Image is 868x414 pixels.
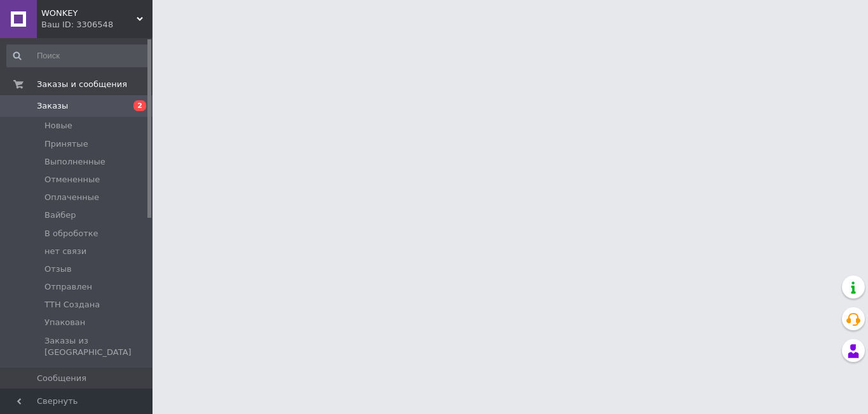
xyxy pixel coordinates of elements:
input: Поиск [6,44,150,67]
span: Вайбер [44,210,76,221]
span: Сообщения [37,373,86,384]
span: Принятые [44,138,88,150]
span: Заказы и сообщения [37,79,127,90]
span: В оброботке [44,228,98,239]
span: Заказы [37,100,68,112]
span: WONKEY [41,8,137,19]
span: Отзыв [44,264,72,275]
span: Упакован [44,317,85,328]
span: Оплаченные [44,192,99,203]
span: Заказы из [GEOGRAPHIC_DATA] [44,335,149,358]
div: Ваш ID: 3306548 [41,19,153,30]
span: Выполненные [44,156,105,168]
span: нет связи [44,246,86,257]
span: Отправлен [44,281,92,293]
span: ТТН Создана [44,299,100,310]
span: Новые [44,120,72,131]
span: 2 [133,100,146,111]
span: Отмененные [44,174,100,185]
